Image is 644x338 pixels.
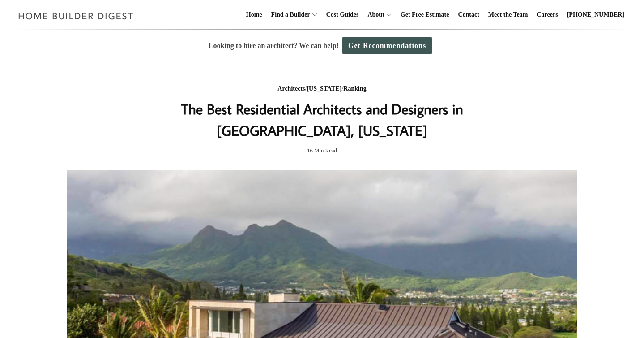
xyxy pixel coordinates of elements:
[397,0,453,29] a: Get Free Estimate
[307,85,341,92] a: [US_STATE]
[343,85,366,92] a: Ranking
[533,0,562,29] a: Careers
[268,0,310,29] a: Find a Builder
[364,0,384,29] a: About
[342,37,432,54] a: Get Recommendations
[277,85,305,92] a: Architects
[307,146,337,156] span: 16 Min Read
[144,83,501,95] div: / /
[563,0,628,29] a: [PHONE_NUMBER]
[144,98,501,141] h1: The Best Residential Architects and Designers in [GEOGRAPHIC_DATA], [US_STATE]
[323,0,363,29] a: Cost Guides
[14,7,137,25] img: Home Builder Digest
[243,0,266,29] a: Home
[485,0,532,29] a: Meet the Team
[454,0,482,29] a: Contact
